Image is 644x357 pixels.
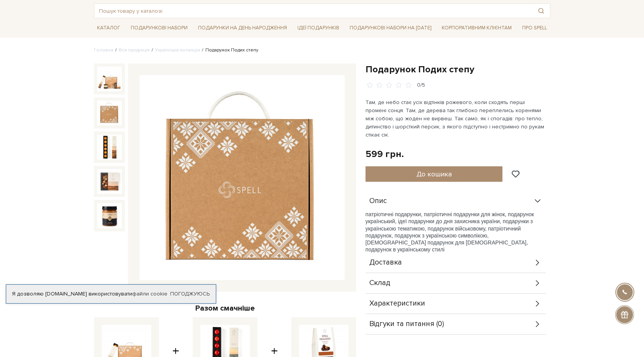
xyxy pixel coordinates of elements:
span: патріотичні подарунки, патріотичні подарунки для жінок, подарунок український, ідеї подарунки до ... [366,211,534,239]
p: Там, де небо стає усіх відтінків рожевого, коли сходять перші промені сонця. Там, де дерева так г... [366,98,547,139]
a: Корпоративним клієнтам [439,21,515,34]
a: Погоджуюсь [170,290,210,297]
h1: Подарунок Подих степу [366,63,550,75]
button: Пошук товару у каталозі [532,4,550,18]
span: Характеристики [369,300,425,307]
img: Подарунок Подих степу [97,135,122,159]
span: Склад [369,280,390,287]
div: Разом смачніше [94,303,356,313]
span: Відгуки та питання (0) [369,321,444,328]
a: Про Spell [519,22,550,34]
a: Каталог [94,22,123,34]
a: файли cookie [132,290,167,297]
li: Подарунок Подих степу [200,47,258,54]
a: Головна [94,47,113,53]
img: Подарунок Подих степу [97,67,122,91]
div: 0/5 [417,82,425,89]
input: Пошук товару у каталозі [94,4,532,18]
span: Опис [369,198,387,205]
a: Подарункові набори на [DATE] [347,21,434,34]
span: , подарунок з українською символікою, [DEMOGRAPHIC_DATA] подарунок для [DEMOGRAPHIC_DATA], подару... [366,232,528,253]
a: Подарункові набори [128,22,191,34]
div: 599 грн. [366,148,404,160]
a: Подарунки на День народження [195,22,290,34]
span: До кошика [417,170,452,178]
a: Українська колекція [155,47,200,53]
button: До кошика [366,166,503,182]
a: Вся продукція [119,47,150,53]
div: Я дозволяю [DOMAIN_NAME] використовувати [6,290,216,297]
a: Ідеї подарунків [294,22,342,34]
img: Подарунок Подих степу [140,75,345,280]
span: Доставка [369,259,402,266]
img: Подарунок Подих степу [97,203,122,228]
img: Подарунок Подих степу [97,101,122,125]
img: Подарунок Подих степу [97,169,122,194]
